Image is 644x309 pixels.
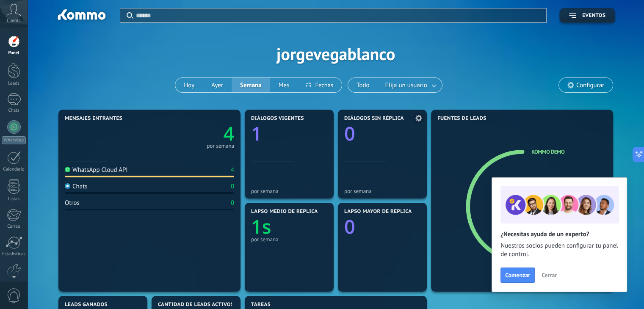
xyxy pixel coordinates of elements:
[65,167,70,172] img: WhatsApp Cloud API
[251,214,271,240] text: 1s
[232,78,270,92] button: Semana
[207,144,234,148] div: por semana
[576,82,604,89] span: Configurar
[500,230,618,238] h2: ¿Necesitas ayuda de un experto?
[298,78,341,92] button: Fechas
[158,302,234,308] span: Cantidad de leads activos
[231,199,234,207] div: 0
[149,121,234,146] a: 4
[2,251,26,257] div: Estadísticas
[2,50,26,56] div: Panel
[344,116,404,121] span: Diálogos sin réplica
[384,80,429,91] span: Elija un usuario
[500,268,535,283] button: Comenzar
[505,272,530,278] span: Comenzar
[251,121,262,146] text: 1
[65,302,108,308] span: Leads ganados
[538,269,561,281] button: Cerrar
[344,121,355,146] text: 0
[231,166,234,174] div: 4
[251,188,327,194] div: por semana
[223,121,234,146] text: 4
[251,209,318,215] span: Lapso medio de réplica
[437,116,486,121] span: Fuentes de leads
[65,183,70,189] img: Chats
[2,81,26,86] div: Leads
[65,116,122,121] span: Mensajes entrantes
[65,166,128,174] div: WhatsApp Cloud API
[344,209,412,215] span: Lapso mayor de réplica
[344,188,420,194] div: por semana
[378,78,442,92] button: Elija un usuario
[251,116,304,121] span: Diálogos vigentes
[531,148,564,155] a: Kommo Demo
[7,18,21,24] span: Cuenta
[542,272,557,278] span: Cerrar
[2,224,26,229] div: Correo
[175,78,203,92] button: Hoy
[231,182,234,190] div: 0
[203,78,232,92] button: Ayer
[2,167,26,172] div: Calendario
[270,78,298,92] button: Mes
[251,236,327,243] div: por semana
[251,302,271,308] span: Tareas
[559,8,615,23] button: Eventos
[2,108,26,113] div: Chats
[500,242,618,259] span: Nuestros socios pueden configurar tu panel de control.
[582,13,605,19] span: Eventos
[2,136,26,144] div: WhatsApp
[65,182,88,190] div: Chats
[348,78,378,92] button: Todo
[344,214,355,240] text: 0
[2,196,26,202] div: Listas
[65,199,80,207] div: Otros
